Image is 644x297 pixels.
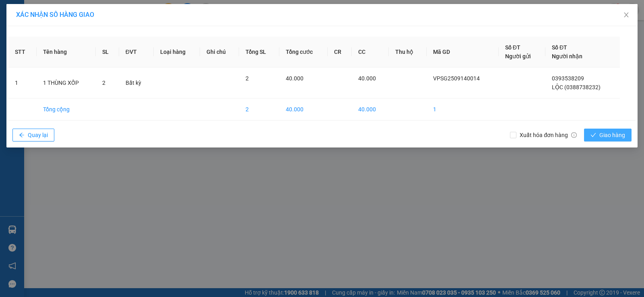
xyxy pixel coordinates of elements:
button: arrow-leftQuay lại [12,129,54,141]
span: Quay lại [28,131,48,139]
span: Số ĐT [552,44,567,51]
td: 40.000 [279,98,328,121]
td: 1 [427,98,499,121]
th: ĐVT [119,37,154,68]
span: info-circle [571,132,577,138]
span: LỘC (0388738232) [552,84,601,90]
span: VPSG2509140014 [433,75,480,82]
span: Người nhận [552,53,582,59]
th: Loại hàng [154,37,200,68]
button: Close [615,4,638,27]
button: checkGiao hàng [584,129,632,141]
td: Tổng cộng [37,98,95,121]
span: 2 [102,80,105,86]
th: Tên hàng [37,37,95,68]
td: 2 [239,98,279,121]
span: Giao hàng [599,131,625,139]
span: 40.000 [286,75,303,82]
th: Mã GD [427,37,499,68]
th: CR [328,37,352,68]
span: 40.000 [358,75,376,82]
td: 1 THÙNG XỐP [37,68,95,98]
th: Ghi chú [200,37,239,68]
span: check [590,132,596,139]
th: STT [8,37,37,68]
th: Tổng cước [279,37,328,68]
td: Bất kỳ [119,68,154,98]
span: close [623,12,630,18]
th: Thu hộ [389,37,426,68]
span: 2 [246,75,249,82]
td: 40.000 [352,98,389,121]
span: 0393538209 [552,75,584,82]
span: arrow-left [19,132,25,139]
td: 1 [8,68,37,98]
span: XÁC NHẬN SỐ HÀNG GIAO [16,11,94,18]
th: SL [96,37,119,68]
span: Xuất hóa đơn hàng [516,131,580,139]
th: CC [352,37,389,68]
span: Người gửi [505,53,531,59]
span: Số ĐT [505,44,520,51]
th: Tổng SL [239,37,279,68]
